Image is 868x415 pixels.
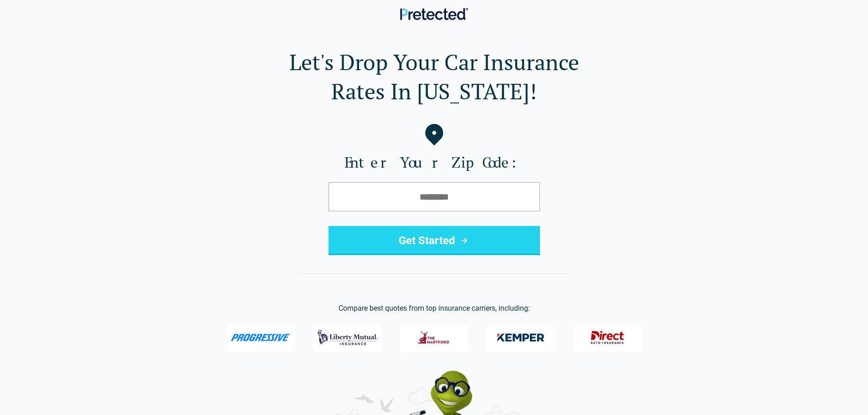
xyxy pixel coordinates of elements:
p: Compare best quotes from top insurance carriers, including: [15,303,853,314]
img: Kemper [491,326,551,349]
img: The Hartford [412,326,457,349]
img: Pretected [400,8,468,20]
img: Liberty Mutual [318,326,378,349]
img: Progressive [231,334,292,341]
img: Direct General [585,326,630,349]
button: Get Started [329,226,540,255]
label: Enter Your Zip Code: [15,153,853,171]
h1: Let's Drop Your Car Insurance Rates In [US_STATE]! [15,47,853,106]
